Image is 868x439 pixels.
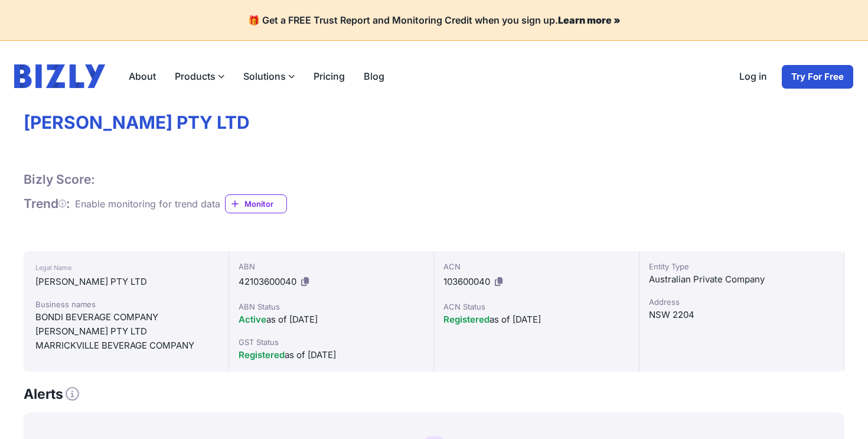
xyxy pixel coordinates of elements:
[239,313,425,327] div: as of [DATE]
[649,272,835,287] div: Australian Private Company
[239,348,425,362] div: as of [DATE]
[165,64,234,88] label: Products
[75,197,220,211] div: Enable monitoring for trend data
[35,310,217,324] div: BONDI BEVERAGE COMPANY
[244,198,286,210] span: Monitor
[239,336,425,348] div: GST Status
[649,308,835,322] div: NSW 2204
[443,301,629,313] div: ACN Status
[234,64,304,88] label: Solutions
[649,261,835,272] div: Entity Type
[781,64,854,89] a: Try For Free
[354,64,394,88] a: Blog
[35,339,217,353] div: MARRICKVILLE BEVERAGE COMPANY
[24,196,70,211] span: Trend :
[239,314,266,325] span: Active
[239,349,285,360] span: Registered
[304,64,354,88] a: Pricing
[35,324,217,339] div: [PERSON_NAME] PTY LTD
[239,261,425,272] div: ABN
[443,276,490,287] span: 103600040
[24,172,95,187] h1: Bizly Score:
[730,64,776,89] a: Log in
[443,261,629,272] div: ACN
[35,298,217,310] div: Business names
[24,112,844,134] h1: [PERSON_NAME] PTY LTD
[225,194,287,213] a: Monitor
[443,314,490,325] span: Registered
[35,261,217,275] div: Legal Name
[239,301,425,313] div: ABN Status
[443,313,629,327] div: as of [DATE]
[239,276,296,287] span: 42103600040
[35,275,217,289] div: [PERSON_NAME] PTY LTD
[558,14,621,26] a: Learn more »
[119,64,165,88] a: About
[14,64,105,88] img: bizly_logo.svg
[649,296,835,308] div: Address
[14,14,854,26] h4: 🎁 Get a FREE Trust Report and Monitoring Credit when you sign up.
[24,386,79,403] h3: Alerts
